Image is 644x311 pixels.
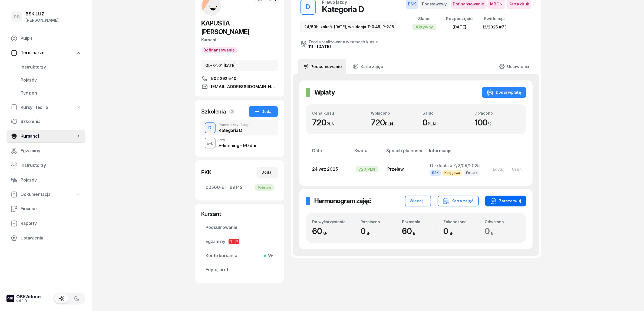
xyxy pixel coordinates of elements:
small: PLN [385,121,393,127]
a: Ustawienia [6,232,85,245]
div: BSK LUZ [25,12,59,16]
span: 12/2025 #73 [483,24,507,30]
a: Terminarze [6,47,85,59]
div: Szkolenia [202,108,226,115]
a: Karta zajęć [348,59,387,74]
div: Kategoria D [219,128,251,132]
div: Rozpoczęcie [446,15,473,22]
small: g. [491,230,495,235]
div: Odwołano [485,219,519,224]
div: Zarezerwuj [490,198,521,204]
div: Przelew [387,166,421,173]
th: Data [306,147,351,159]
button: Zarezerwuj [485,196,526,206]
a: Kursanci [6,130,85,143]
a: Pojazdy [6,174,85,187]
button: Karta zajęć [438,196,479,206]
span: 502 292 540 [211,75,236,82]
div: 720 [312,118,364,128]
span: Finanse [21,205,81,212]
div: Dodaj [254,108,273,115]
span: Pojazdy [21,77,81,84]
th: Sposób płatności [383,147,426,159]
a: Instruktorzy [6,159,85,172]
button: E-LInnyE-learning - 90 dni [202,135,278,151]
div: Aktywny [412,24,437,30]
a: Instruktorzy [16,61,85,74]
div: Karta zajęć [442,198,474,204]
button: Dodaj [257,167,278,178]
div: 24/60h, zakoń. [DATE], walidacja T-0:45, P-2:15 [300,21,397,32]
div: Pozostało [402,219,437,224]
span: [EMAIL_ADDRESS][DOMAIN_NAME] [211,83,278,90]
span: Egzaminy [21,147,81,154]
span: T [229,239,234,244]
button: Dodaj wpłatę [482,87,526,98]
a: Szkolenia [6,115,85,128]
th: Kwota [351,147,383,159]
div: 100 [474,118,520,128]
a: Edytuj profil [202,263,278,276]
span: 0 [443,226,456,236]
span: 0 [361,226,373,236]
span: Kursanci [21,133,76,140]
small: g. [367,230,371,235]
a: Podsumowanie [298,59,346,74]
span: Pojazdy [21,177,81,184]
span: Tydzień [21,90,81,97]
span: [DATE] [453,24,466,30]
div: Teoria realizowana w ramach kursu: [309,40,378,44]
th: Informacje [426,147,485,159]
div: Kategoria D [322,4,364,14]
button: E-L [205,138,216,148]
h2: Harmonogram zajęć [315,197,371,205]
a: Finanse [6,202,85,215]
a: EgzaminyTP [202,235,278,248]
div: E-L [205,140,216,147]
div: PKK [202,169,212,176]
button: D [205,122,216,133]
div: Dodaj [262,169,273,176]
a: Egzaminy [6,144,85,157]
div: Do wykorzystania [312,219,354,224]
span: Edytuj profil [206,266,273,273]
div: Opłacono [474,111,520,115]
div: Kursant [202,36,278,43]
a: 111 - [DATE] [309,44,331,49]
a: [EMAIL_ADDRESS][DOMAIN_NAME] [202,83,278,90]
a: Kursy i teoria [6,101,85,114]
span: 02560-91...89142 [206,184,273,191]
a: Tydzień [16,87,85,100]
small: g. [450,230,453,235]
div: Pobrano [255,184,275,191]
small: PLN [326,121,335,127]
span: PB [14,15,20,19]
small: g. [323,230,327,235]
span: Księgowa [442,170,463,176]
span: Instruktorzy [21,162,81,169]
span: 2 [229,109,235,114]
div: Usuń [512,167,522,171]
div: Więcej... [410,198,426,204]
div: Dodaj wpłatę [487,89,521,96]
div: Rozpisano [361,219,395,224]
span: Instruktorzy [21,64,81,71]
button: Dodaj [249,106,278,117]
small: % [488,121,492,127]
span: (Stacj.) [240,123,251,127]
span: P [234,239,239,244]
button: Edytuj [489,165,508,174]
div: Ewidencja [483,15,507,22]
button: Więcej... [405,196,431,206]
span: Podsumowanie [206,224,273,231]
span: Ustawienia [21,235,81,242]
span: Dokumentacja [21,191,51,198]
small: g. [413,230,417,235]
div: Wpłacono [371,111,416,115]
div: 720 PLN [356,166,379,172]
div: Edytuj [493,167,504,171]
button: Dofinansowanie [202,47,237,53]
span: KAPUSTA [PERSON_NAME] [202,19,250,36]
div: D [206,123,214,132]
